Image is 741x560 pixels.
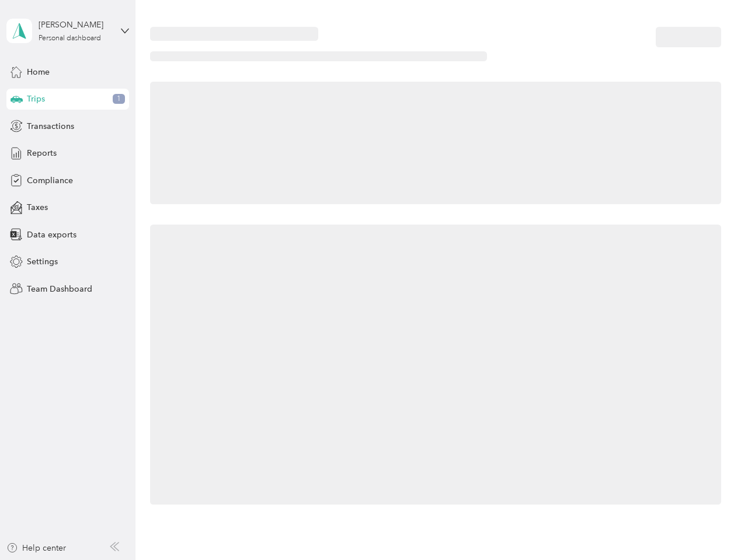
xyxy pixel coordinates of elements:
[27,229,76,241] span: Data exports
[39,19,112,31] div: [PERSON_NAME]
[27,174,73,187] span: Compliance
[6,542,66,554] button: Help center
[39,35,101,42] div: Personal dashboard
[27,93,45,105] span: Trips
[27,147,57,159] span: Reports
[113,94,125,104] span: 1
[27,201,48,213] span: Taxes
[27,256,58,268] span: Settings
[27,66,50,78] span: Home
[27,283,92,295] span: Team Dashboard
[27,120,74,132] span: Transactions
